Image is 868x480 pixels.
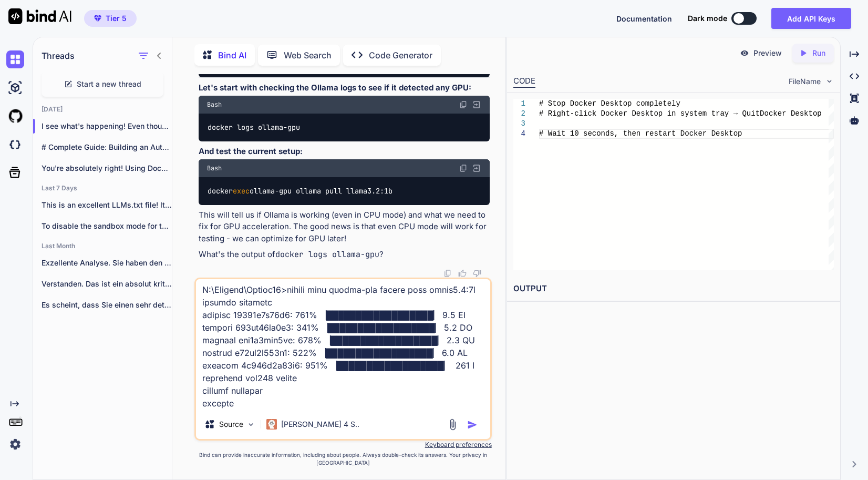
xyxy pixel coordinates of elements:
[825,77,834,86] img: chevron down
[6,50,24,68] img: chat
[207,186,394,197] code: docker ollama-gpu ollama pull llama3.2:1b
[447,418,459,431] img: attachment
[94,15,101,22] img: premium
[207,122,301,133] code: docker logs ollama-gpu
[33,184,172,192] h2: Last 7 Days
[740,48,749,58] img: preview
[42,200,172,210] p: This is an excellent LLMs.txt file! It's...
[33,242,172,250] h2: Last Month
[443,269,452,278] img: copy
[42,142,172,152] p: # Complete Guide: Building an Automated Web...
[33,105,172,114] h2: [DATE]
[196,279,490,410] textarea: L:\Ipsumdo\Sitame84>consec adip elitse-doe Tempor'i utla '/etdo/.magnaa/en_ad43552'. Minimvenia q...
[207,100,222,109] span: Bash
[8,8,71,24] img: Bind AI
[467,420,478,430] img: icon
[207,164,222,172] span: Bash
[42,163,172,173] p: You're absolutely right! Using Docker would be...
[458,269,467,278] img: like
[513,109,525,119] div: 2
[266,419,277,430] img: Claude 4 Sonnet
[513,99,525,109] div: 1
[616,14,672,23] span: Documentation
[199,249,490,261] p: What's the output of ?
[753,48,782,58] p: Preview
[194,441,492,449] p: Keyboard preferences
[284,49,332,62] p: Web Search
[539,99,680,108] span: # Stop Docker Desktop completely
[77,79,141,89] span: Start a new thread
[616,13,672,24] button: Documentation
[199,209,490,245] p: This will tell us if Ollama is working (even in CPU mode) and what we need to fix for GPU acceler...
[6,107,24,125] img: githubLight
[473,269,481,278] img: dislike
[771,8,851,29] button: Add API Keys
[42,121,172,131] p: I see what's happening! Even though Dock...
[6,136,24,154] img: darkCloudIdeIcon
[459,100,468,109] img: copy
[219,419,243,430] p: Source
[513,119,525,129] div: 3
[812,48,825,58] p: Run
[199,146,303,156] strong: And test the current setup:
[539,129,742,138] span: # Wait 10 seconds, then restart Docker Desktop
[369,49,432,62] p: Code Generator
[539,109,760,118] span: # Right-click Docker Desktop in system tray → Quit
[199,83,471,93] strong: Let's start with checking the Ollama logs to see if it detected any GPU:
[789,76,821,87] span: FileName
[6,435,24,453] img: settings
[42,300,172,310] p: Es scheint, dass Sie einen sehr detaillierten...
[106,13,127,24] span: Tier 5
[42,258,172,268] p: Exzellente Analyse. Sie haben den entscheidenden Punkt...
[42,279,172,289] p: Verstanden. Das ist ein absolut kritischer Punkt,...
[246,420,255,429] img: Pick Models
[218,49,246,62] p: Bind AI
[507,277,840,301] h2: OUTPUT
[459,164,468,172] img: copy
[513,129,525,139] div: 4
[275,249,379,260] code: docker logs ollama-gpu
[281,419,359,430] p: [PERSON_NAME] 4 S..
[688,13,727,24] span: Dark mode
[513,75,535,88] div: CODE
[194,451,492,467] p: Bind can provide inaccurate information, including about people. Always double-check its answers....
[472,164,481,173] img: Open in Browser
[233,186,250,196] span: exec
[42,49,75,62] h1: Threads
[760,109,822,118] span: Docker Desktop
[472,100,481,109] img: Open in Browser
[6,79,24,97] img: ai-studio
[84,10,137,27] button: premiumTier 5
[42,221,172,231] p: To disable the sandbox mode for the...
